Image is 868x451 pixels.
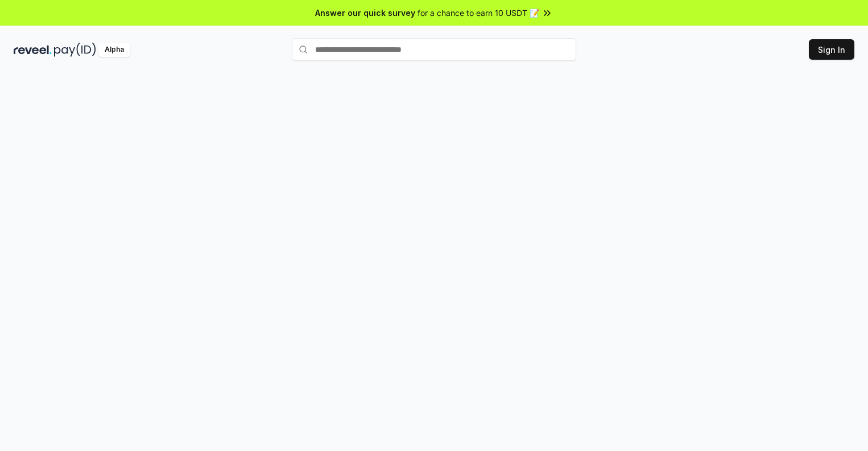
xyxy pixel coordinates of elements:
[418,7,539,19] span: for a chance to earn 10 USDT 📝
[54,43,96,57] img: pay_id
[809,39,854,60] button: Sign In
[315,7,415,19] span: Answer our quick survey
[98,43,130,57] div: Alpha
[14,43,52,57] img: reveel_dark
